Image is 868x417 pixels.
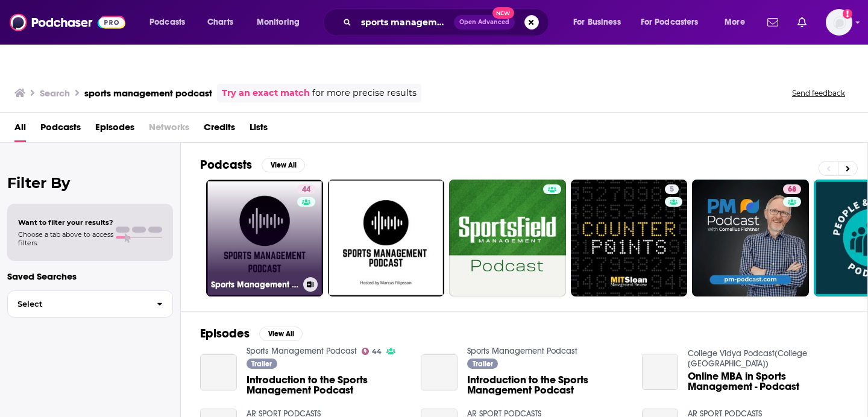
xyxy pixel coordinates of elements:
[18,230,113,247] span: Choose a tab above to access filters.
[826,9,852,36] span: Logged in as dkcsports
[200,326,250,341] h2: Episodes
[259,327,303,341] button: View All
[10,11,125,34] img: Podchaser - Follow, Share and Rate Podcasts
[725,14,745,31] span: More
[247,346,357,356] a: Sports Management Podcast
[7,290,173,318] button: Select
[262,158,305,172] button: View All
[257,14,300,31] span: Monitoring
[467,346,577,356] a: Sports Management Podcast
[222,86,310,100] a: Try an exact match
[633,13,716,32] button: open menu
[40,87,70,99] h3: Search
[95,118,134,142] a: Episodes
[7,271,173,282] p: Saved Searches
[206,180,323,296] a: 44Sports Management Podcast
[665,184,679,194] a: 5
[454,15,515,30] button: Open AdvancedNew
[692,180,809,296] a: 68
[7,174,173,192] h2: Filter By
[688,371,848,392] a: Online MBA in Sports Management - Podcast
[204,118,235,142] a: Credits
[248,13,315,32] button: open menu
[251,360,272,368] span: Trailer
[670,184,674,196] span: 5
[473,360,493,368] span: Trailer
[642,354,679,390] a: Online MBA in Sports Management - Podcast
[571,180,688,296] a: 5
[763,12,783,33] a: Show notifications dropdown
[149,14,185,31] span: Podcasts
[200,157,305,172] a: PodcastsView All
[200,354,237,391] a: Introduction to the Sports Management Podcast
[211,280,298,290] h3: Sports Management Podcast
[372,349,382,354] span: 44
[573,14,621,31] span: For Business
[793,12,811,33] a: Show notifications dropdown
[788,184,796,196] span: 68
[826,9,852,36] button: Show profile menu
[302,184,310,196] span: 44
[565,13,636,32] button: open menu
[14,118,26,142] a: All
[200,326,303,341] a: EpisodesView All
[247,375,407,395] a: Introduction to the Sports Management Podcast
[826,9,852,36] img: User Profile
[200,157,252,172] h2: Podcasts
[40,118,81,142] a: Podcasts
[716,13,760,32] button: open menu
[207,14,233,31] span: Charts
[641,14,699,31] span: For Podcasters
[8,300,147,308] span: Select
[788,88,849,98] button: Send feedback
[459,19,509,25] span: Open Advanced
[467,375,627,395] a: Introduction to the Sports Management Podcast
[362,348,382,355] a: 44
[18,218,113,227] span: Want to filter your results?
[335,8,561,36] div: Search podcasts, credits, & more...
[84,87,212,99] h3: sports management podcast
[141,13,201,32] button: open menu
[492,7,514,19] span: New
[783,184,801,194] a: 68
[200,13,241,32] a: Charts
[149,118,189,142] span: Networks
[312,86,417,100] span: for more precise results
[688,348,807,369] a: College Vidya Podcast(College Ki Baat Vidya Ke Sath)
[297,184,315,194] a: 44
[843,9,852,19] svg: Add a profile image
[356,13,454,32] input: Search podcasts, credits, & more...
[421,354,458,391] a: Introduction to the Sports Management Podcast
[250,118,268,142] a: Lists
